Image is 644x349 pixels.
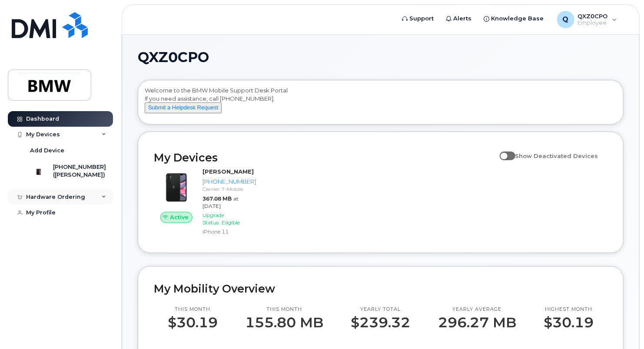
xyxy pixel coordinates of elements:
div: [PHONE_NUMBER] [202,178,256,186]
p: Yearly average [438,306,516,313]
input: Show Deactivated Devices [500,148,507,155]
div: iPhone 11 [202,228,256,235]
div: Carrier: T-Mobile [202,185,256,193]
img: iPhone_11.jpg [161,172,192,203]
p: 155.80 MB [245,315,323,330]
h2: My Devices [154,151,495,164]
p: 296.27 MB [438,315,516,330]
span: Active [170,213,189,221]
span: Eligible [222,219,240,226]
p: $30.19 [168,315,218,330]
span: 367.08 MB [202,195,232,202]
button: Submit a Helpdesk Request [145,102,222,113]
span: QXZ0CPO [138,51,209,64]
p: Yearly total [351,306,411,313]
iframe: Messenger Launcher [606,311,637,342]
span: Upgrade Status: [202,212,224,226]
p: Highest month [544,306,594,313]
p: This month [168,306,218,313]
span: at [DATE] [202,195,239,209]
p: $30.19 [544,315,594,330]
p: This month [245,306,323,313]
span: Show Deactivated Devices [515,152,598,159]
a: Active[PERSON_NAME][PHONE_NUMBER]Carrier: T-Mobile367.08 MBat [DATE]Upgrade Status:EligibleiPhone 11 [154,168,259,237]
div: Welcome to the BMW Mobile Support Desk Portal If you need assistance, call [PHONE_NUMBER]. [145,86,617,121]
p: $239.32 [351,315,411,330]
strong: [PERSON_NAME] [202,168,254,175]
a: Submit a Helpdesk Request [145,104,222,111]
h2: My Mobility Overview [154,282,607,295]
